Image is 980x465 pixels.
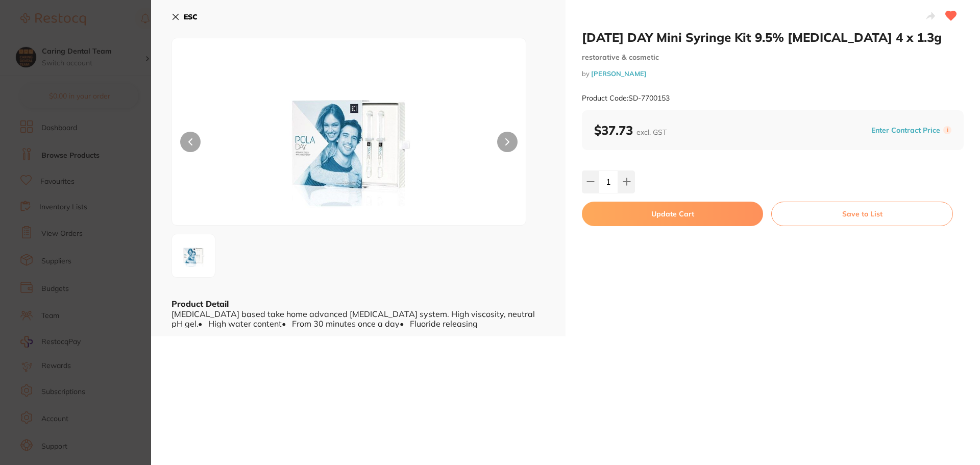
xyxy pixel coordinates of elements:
[594,123,667,138] b: $37.73
[582,94,670,103] small: Product Code: SD-7700153
[582,30,964,45] h2: [DATE] DAY Mini Syringe Kit 9.5% [MEDICAL_DATA] 4 x 1.3g
[582,70,964,78] small: by
[943,126,951,134] label: i
[771,202,953,226] button: Save to List
[636,128,667,137] span: excl. GST
[868,126,943,135] button: Enter Contract Price
[591,69,647,78] a: [PERSON_NAME]
[243,64,455,225] img: NTMuanBn
[171,8,198,26] button: ESC
[175,237,212,274] img: NTMuanBn
[582,53,964,62] small: restorative & cosmetic
[184,12,198,21] b: ESC
[582,202,763,226] button: Update Cart
[171,309,545,328] div: [MEDICAL_DATA] based take home advanced [MEDICAL_DATA] system. High viscosity, neutral pH gel.• H...
[171,299,229,309] b: Product Detail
